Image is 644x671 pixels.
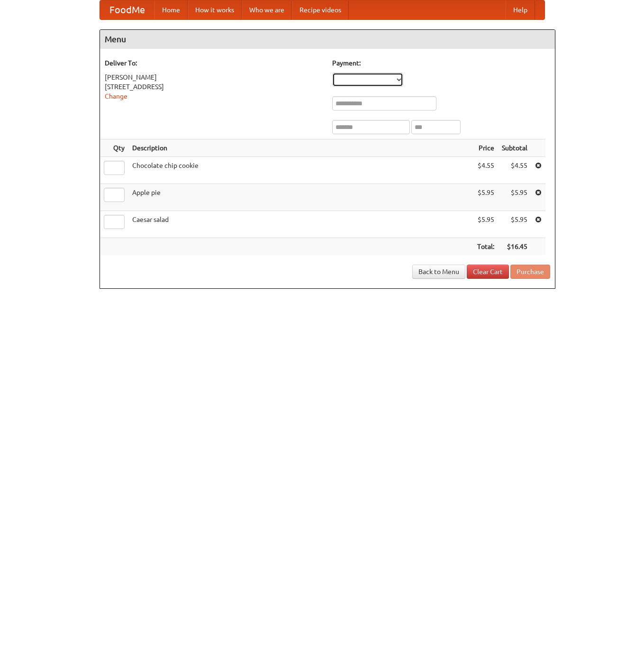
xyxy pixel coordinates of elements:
th: Total: [473,238,498,256]
h5: Payment: [332,58,550,68]
th: Price [473,139,498,157]
th: Subtotal [498,139,531,157]
td: $5.95 [498,211,531,238]
td: $5.95 [498,184,531,211]
div: [STREET_ADDRESS] [105,82,323,92]
th: Description [128,139,473,157]
th: $16.45 [498,238,531,256]
td: Caesar salad [128,211,473,238]
a: Change [105,92,127,100]
h5: Deliver To: [105,58,323,68]
div: [PERSON_NAME] [105,73,323,82]
a: FoodMe [100,0,154,19]
button: Purchase [510,265,550,279]
h4: Menu [100,30,555,49]
a: Who we are [242,0,292,19]
td: $5.95 [473,184,498,211]
td: Chocolate chip cookie [128,157,473,184]
a: Clear Cart [467,265,509,279]
a: Help [506,0,535,19]
td: $5.95 [473,211,498,238]
td: Apple pie [128,184,473,211]
td: $4.55 [498,157,531,184]
a: Recipe videos [292,0,349,19]
td: $4.55 [473,157,498,184]
a: Back to Menu [412,265,465,279]
th: Qty [100,139,128,157]
a: Home [154,0,188,19]
a: How it works [188,0,242,19]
